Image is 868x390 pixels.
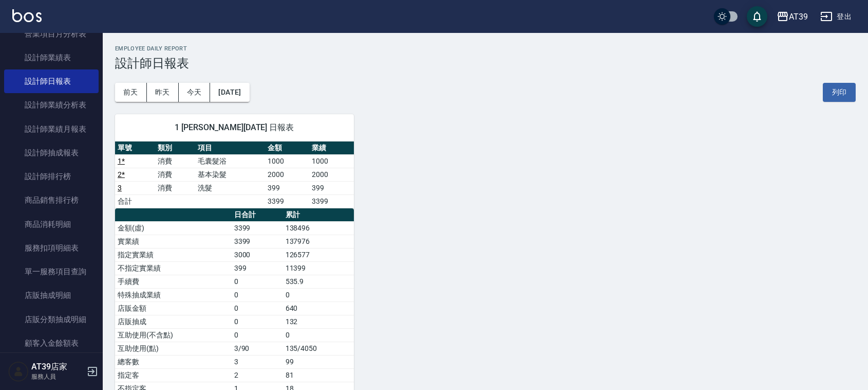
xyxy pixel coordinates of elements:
td: 指定實業績 [115,248,232,261]
td: 指定客 [115,368,232,382]
span: 1 [PERSON_NAME][DATE] 日報表 [127,122,342,133]
a: 設計師抽成報表 [4,141,99,165]
button: 今天 [179,83,211,102]
th: 業績 [309,141,353,155]
td: 640 [283,302,354,315]
a: 設計師日報表 [4,69,99,93]
a: 3 [118,184,122,192]
td: 0 [232,275,283,288]
td: 126577 [283,248,354,261]
th: 項目 [195,141,265,155]
td: 洗髮 [195,181,265,194]
th: 累計 [283,208,354,222]
td: 2000 [265,168,309,181]
td: 店販抽成 [115,315,232,328]
td: 399 [309,181,353,194]
td: 總客數 [115,355,232,368]
td: 消費 [155,181,195,194]
td: 消費 [155,168,195,181]
td: 3399 [232,221,283,235]
td: 店販金額 [115,302,232,315]
th: 單號 [115,141,155,155]
a: 顧客入金餘額表 [4,331,99,355]
a: 營業項目月分析表 [4,22,99,46]
th: 日合計 [232,208,283,222]
a: 商品消耗明細 [4,212,99,236]
button: [DATE] [210,83,249,102]
td: 3399 [309,194,353,208]
div: AT39 [789,10,808,23]
td: 132 [283,315,354,328]
td: 535.9 [283,275,354,288]
td: 手續費 [115,275,232,288]
td: 0 [232,328,283,342]
td: 2 [232,368,283,382]
td: 399 [232,261,283,275]
td: 合計 [115,194,155,208]
td: 特殊抽成業績 [115,288,232,302]
button: AT39 [772,6,812,27]
td: 互助使用(不含點) [115,328,232,342]
h5: AT39店家 [31,362,84,372]
td: 3399 [232,235,283,248]
td: 互助使用(點) [115,342,232,355]
button: 前天 [115,83,147,102]
td: 81 [283,368,354,382]
th: 金額 [265,141,309,155]
img: Logo [12,9,42,22]
td: 3399 [265,194,309,208]
td: 11399 [283,261,354,275]
td: 3 [232,355,283,368]
td: 實業績 [115,235,232,248]
button: save [747,6,767,27]
a: 店販抽成明細 [4,283,99,307]
a: 服務扣項明細表 [4,236,99,260]
td: 金額(虛) [115,221,232,235]
a: 店販分類抽成明細 [4,308,99,331]
th: 類別 [155,141,195,155]
a: 設計師業績月報表 [4,117,99,141]
td: 1000 [265,154,309,168]
td: 3000 [232,248,283,261]
td: 399 [265,181,309,194]
td: 138496 [283,221,354,235]
h2: Employee Daily Report [115,45,856,52]
td: 0 [232,302,283,315]
table: a dense table [115,141,354,208]
td: 毛囊髮浴 [195,154,265,168]
td: 135/4050 [283,342,354,355]
a: 設計師業績表 [4,46,99,69]
button: 昨天 [147,83,179,102]
td: 3/90 [232,342,283,355]
a: 設計師業績分析表 [4,93,99,117]
td: 基本染髮 [195,168,265,181]
a: 單一服務項目查詢 [4,260,99,283]
td: 0 [283,328,354,342]
td: 1000 [309,154,353,168]
h3: 設計師日報表 [115,56,856,70]
button: 列印 [823,83,856,102]
a: 商品銷售排行榜 [4,188,99,212]
img: Person [8,361,29,382]
td: 99 [283,355,354,368]
td: 2000 [309,168,353,181]
td: 137976 [283,235,354,248]
td: 消費 [155,154,195,168]
td: 0 [283,288,354,302]
p: 服務人員 [31,372,84,381]
a: 設計師排行榜 [4,165,99,188]
td: 不指定實業績 [115,261,232,275]
td: 0 [232,315,283,328]
button: 登出 [816,7,856,26]
td: 0 [232,288,283,302]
